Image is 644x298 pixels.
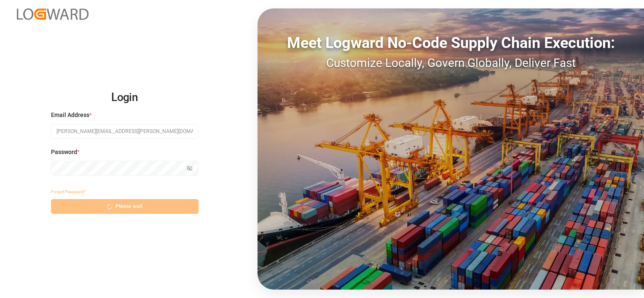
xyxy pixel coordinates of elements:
span: Password [51,148,77,157]
div: Customize Locally, Govern Globally, Deliver Fast [258,54,644,72]
span: Email Address [51,111,89,120]
input: Enter your email [51,124,199,139]
img: Logward_new_orange.png [17,8,89,20]
h2: Login [51,84,199,111]
div: Meet Logward No-Code Supply Chain Execution: [258,32,644,54]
